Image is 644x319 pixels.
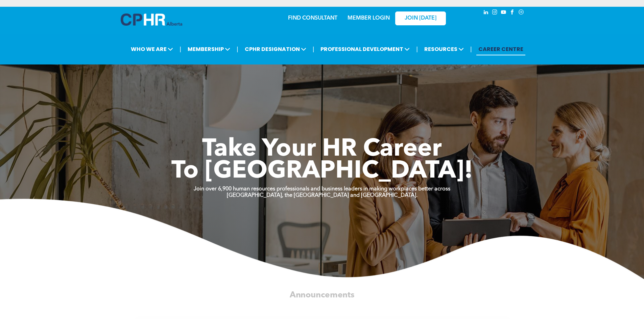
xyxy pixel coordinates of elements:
a: CAREER CENTRE [476,43,525,55]
strong: [GEOGRAPHIC_DATA], the [GEOGRAPHIC_DATA] and [GEOGRAPHIC_DATA]. [227,193,418,198]
li: | [180,42,181,56]
a: linkedin [482,8,490,18]
a: facebook [509,8,516,18]
li: | [313,42,314,56]
strong: Join over 6,900 human resources professionals and business leaders in making workplaces better ac... [194,186,450,192]
a: Social network [518,8,525,18]
span: MEMBERSHIP [186,43,232,55]
li: | [470,42,472,56]
img: A blue and white logo for cp alberta [121,14,182,26]
span: WHO WE ARE [129,43,175,55]
span: To [GEOGRAPHIC_DATA]! [171,159,473,184]
a: JOIN [DATE] [395,11,446,25]
span: Take Your HR Career [202,137,442,162]
a: instagram [491,8,499,18]
a: MEMBER LOGIN [348,16,390,21]
a: youtube [500,8,507,18]
span: RESOURCES [422,43,466,55]
span: Announcements [290,291,355,299]
li: | [237,42,238,56]
span: JOIN [DATE] [405,15,436,22]
a: FIND CONSULTANT [288,16,337,21]
li: | [416,42,418,56]
span: PROFESSIONAL DEVELOPMENT [318,43,412,55]
span: CPHR DESIGNATION [243,43,308,55]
